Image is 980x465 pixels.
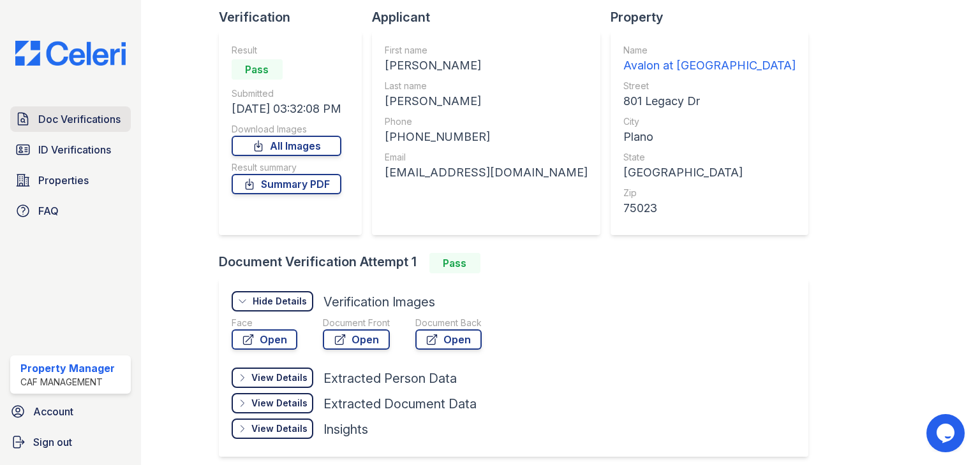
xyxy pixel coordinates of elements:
[623,92,796,110] div: 801 Legacy Dr
[415,317,482,329] div: Document Back
[5,41,136,66] img: CE_Logo_Blue-a8612792a0a2168367f1c8372b55b34899dd931a85d93a1a3d3e32e68fde9ad4.png
[232,123,341,136] div: Download Images
[10,106,131,132] a: Doc Verifications
[219,253,819,273] div: Document Verification Attempt 1
[429,253,480,273] div: Pass
[623,115,796,128] div: City
[623,151,796,164] div: State
[232,317,297,329] div: Face
[385,151,588,164] div: Email
[10,168,131,193] a: Properties
[232,100,341,118] div: [DATE] 03:32:08 PM
[38,142,111,157] span: ID Verifications
[251,422,308,435] div: View Details
[323,317,390,329] div: Document Front
[623,44,796,57] div: Name
[232,87,341,100] div: Submitted
[623,128,796,146] div: Plano
[623,57,796,75] div: Avalon at [GEOGRAPHIC_DATA]
[385,44,588,57] div: First name
[385,164,588,182] div: [EMAIL_ADDRESS][DOMAIN_NAME]
[623,44,796,75] a: Name Avalon at [GEOGRAPHIC_DATA]
[38,173,89,188] span: Properties
[232,44,341,57] div: Result
[232,59,283,80] div: Pass
[5,399,136,424] a: Account
[385,92,588,110] div: [PERSON_NAME]
[623,199,796,217] div: 75023
[232,329,297,350] a: Open
[323,395,477,413] div: Extracted Document Data
[415,329,482,350] a: Open
[323,329,390,350] a: Open
[251,397,308,410] div: View Details
[219,8,372,26] div: Verification
[33,404,73,419] span: Account
[33,434,72,450] span: Sign out
[623,164,796,182] div: [GEOGRAPHIC_DATA]
[385,115,588,128] div: Phone
[5,429,136,455] a: Sign out
[232,174,341,194] a: Summary PDF
[38,111,121,127] span: Doc Verifications
[623,80,796,92] div: Street
[926,414,967,452] iframe: chat widget
[20,361,115,376] div: Property Manager
[385,57,588,75] div: [PERSON_NAME]
[20,376,115,389] div: CAF Management
[253,295,307,308] div: Hide Details
[38,203,59,218] span: FAQ
[385,80,588,92] div: Last name
[10,137,131,162] a: ID Verifications
[10,198,131,224] a: FAQ
[385,128,588,146] div: [PHONE_NUMBER]
[323,369,457,387] div: Extracted Person Data
[232,136,341,156] a: All Images
[372,8,611,26] div: Applicant
[623,187,796,199] div: Zip
[611,8,819,26] div: Property
[323,420,368,438] div: Insights
[323,293,435,311] div: Verification Images
[251,371,308,384] div: View Details
[232,161,341,174] div: Result summary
